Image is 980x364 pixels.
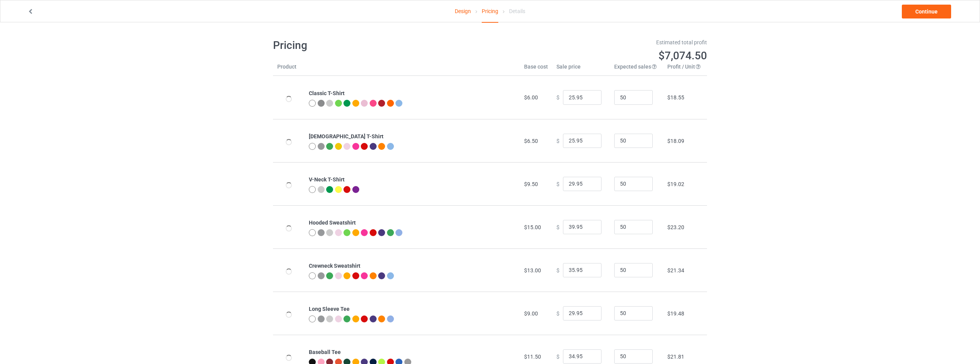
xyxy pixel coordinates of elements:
[667,267,684,273] span: $21.34
[520,63,552,76] th: Base cost
[556,224,560,230] span: $
[667,310,684,317] span: $19.48
[309,176,345,183] b: V-Neck T-Shirt
[273,39,485,52] h1: Pricing
[273,63,305,76] th: Product
[524,267,541,273] span: $13.00
[556,94,560,101] span: $
[524,310,538,317] span: $9.00
[552,63,610,76] th: Sale price
[524,181,538,187] span: $9.50
[663,63,707,76] th: Profit / Unit
[524,354,541,360] span: $11.50
[309,90,345,96] b: Classic T-Shirt
[318,100,325,107] img: heather_texture.png
[902,5,951,18] a: Continue
[556,310,560,316] span: $
[667,94,684,101] span: $18.55
[556,353,560,359] span: $
[667,138,684,144] span: $18.09
[524,94,538,101] span: $6.00
[496,39,707,46] div: Estimated total profit
[509,0,525,22] div: Details
[667,224,684,230] span: $23.20
[309,220,356,226] b: Hooded Sweatshirt
[556,181,560,187] span: $
[556,267,560,273] span: $
[658,49,707,62] span: $7,074.50
[309,263,360,269] b: Crewneck Sweatshirt
[455,0,471,22] a: Design
[667,181,684,187] span: $19.02
[610,63,663,76] th: Expected sales
[524,224,541,230] span: $15.00
[482,0,498,23] div: Pricing
[309,306,350,312] b: Long Sleeve Tee
[556,138,560,144] span: $
[309,133,384,139] b: [DEMOGRAPHIC_DATA] T-Shirt
[524,138,538,144] span: $6.50
[309,349,341,355] b: Baseball Tee
[667,354,684,360] span: $21.81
